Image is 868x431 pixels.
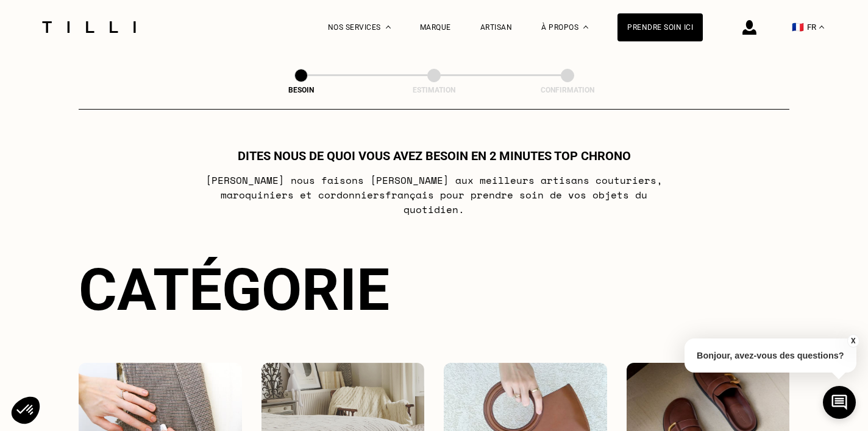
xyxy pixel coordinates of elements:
[507,86,628,94] div: Confirmation
[238,149,631,163] h1: Dites nous de quoi vous avez besoin en 2 minutes top chrono
[79,256,789,324] div: Catégorie
[38,21,140,33] img: Logo du service de couturière Tilli
[742,20,756,35] img: icône connexion
[193,173,676,217] p: [PERSON_NAME] nous faisons [PERSON_NAME] aux meilleurs artisans couturiers , maroquiniers et cord...
[386,26,391,29] img: Menu déroulant
[847,334,859,348] button: X
[420,23,451,32] a: Marque
[373,86,495,94] div: Estimation
[240,86,362,94] div: Besoin
[480,23,513,32] a: Artisan
[583,26,588,29] img: Menu déroulant à propos
[685,338,856,373] p: Bonjour, avez-vous des questions?
[792,21,804,33] span: 🇫🇷
[819,26,824,29] img: menu déroulant
[617,13,703,41] a: Prendre soin ici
